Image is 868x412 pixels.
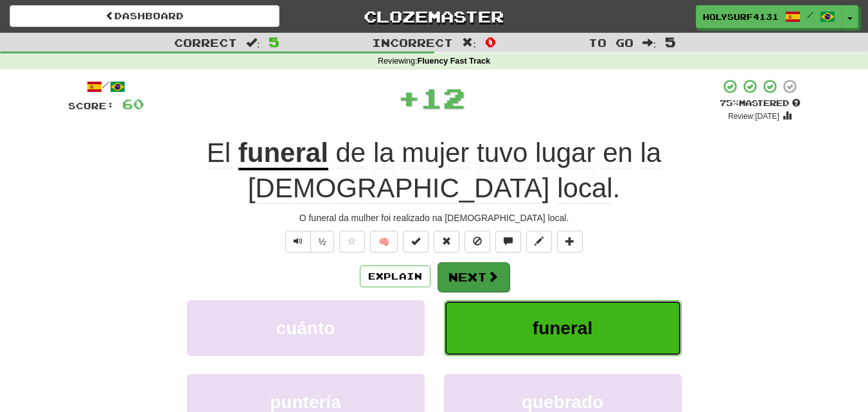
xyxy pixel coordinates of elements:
[248,173,550,204] span: [DEMOGRAPHIC_DATA]
[339,231,365,253] button: Favorite sentence (alt+f)
[418,57,490,66] strong: Fluency Fast Track
[122,96,144,112] span: 60
[557,173,612,204] span: local
[299,5,569,28] a: Clozemaster
[720,98,801,109] div: Mastered
[462,37,476,48] span: :
[589,36,633,49] span: To go
[270,392,341,412] span: puntería
[336,138,366,168] span: de
[477,138,527,168] span: tuvo
[68,211,801,224] div: O funeral da mulher foi realizado na [DEMOGRAPHIC_DATA] local.
[276,318,335,338] span: cuánto
[248,138,662,204] span: .
[360,265,430,287] button: Explain
[557,231,583,253] button: Add to collection (alt+a)
[533,318,592,338] span: funeral
[642,37,657,48] span: :
[703,11,779,22] span: HolySurf4131
[522,392,604,412] span: quebrado
[68,100,114,111] span: Score:
[444,300,682,356] button: funeral
[269,34,279,49] span: 5
[465,231,490,253] button: Ignore sentence (alt+i)
[372,36,453,49] span: Incorrect
[370,231,398,253] button: 🧠
[728,112,779,121] small: Review: [DATE]
[174,36,237,49] span: Correct
[495,231,521,253] button: Discuss sentence (alt+u)
[665,34,676,49] span: 5
[10,5,279,27] a: Dashboard
[420,82,465,114] span: 12
[641,138,662,168] span: la
[285,231,311,253] button: Play sentence audio (ctl+space)
[68,78,144,94] div: /
[207,138,231,168] span: El
[696,5,842,28] a: HolySurf4131 /
[398,78,420,117] span: +
[373,138,394,168] span: la
[246,37,260,48] span: :
[485,34,496,49] span: 0
[238,138,328,170] u: funeral
[402,138,469,168] span: mujer
[187,300,425,356] button: cuánto
[535,138,595,168] span: lugar
[526,231,552,253] button: Edit sentence (alt+d)
[807,10,813,19] span: /
[310,231,335,253] button: ½
[283,231,335,253] div: Text-to-speech controls
[720,98,739,108] span: 75 %
[603,138,633,168] span: en
[403,231,429,253] button: Set this sentence to 100% Mastered (alt+m)
[438,262,509,292] button: Next
[434,231,459,253] button: Reset to 0% Mastered (alt+r)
